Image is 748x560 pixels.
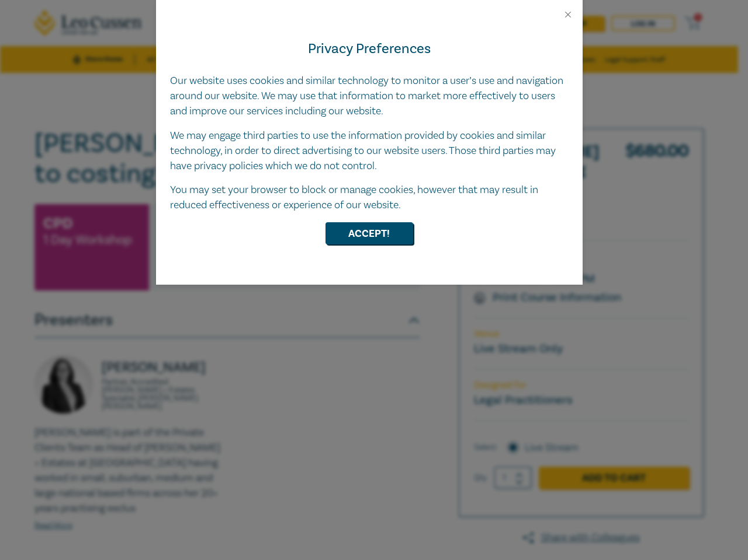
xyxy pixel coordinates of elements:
p: Our website uses cookies and similar technology to monitor a user’s use and navigation around our... [170,73,569,119]
button: Accept! [325,222,413,244]
p: You may set your browser to block or manage cookies, however that may result in reduced effective... [170,183,569,213]
p: We may engage third parties to use the information provided by cookies and similar technology, in... [170,128,569,174]
h4: Privacy Preferences [170,38,569,60]
button: Close [563,9,573,20]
